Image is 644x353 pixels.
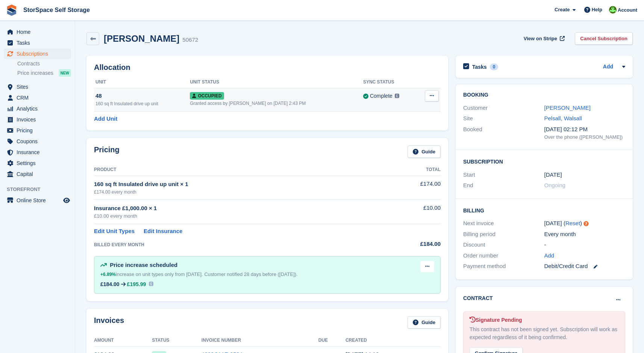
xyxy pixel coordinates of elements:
[4,48,71,59] a: menu
[94,145,120,158] h2: Pricing
[544,115,582,121] a: Pelsall, Walsall
[17,38,62,48] span: Tasks
[94,164,379,176] th: Product
[59,69,71,77] div: NEW
[95,92,190,100] div: 48
[17,147,62,158] span: Insurance
[395,94,399,98] img: icon-info-grey-7440780725fd019a000dd9b08b2336e03edf1995a4989e88bcd33f0948082b44.svg
[17,82,62,92] span: Sites
[6,5,17,16] img: stora-icon-8386f47178a22dfd0bd8f6a31ec36ba5ce8667c1dd55bd0f319d3a0aa187defe.svg
[190,76,363,88] th: Unit Status
[17,69,71,77] a: Price increases NEW
[127,281,146,287] span: £195.99
[94,335,152,347] th: Amount
[379,164,441,176] th: Total
[618,6,637,14] span: Account
[345,335,441,347] th: Created
[379,200,441,224] td: £10.00
[152,335,202,347] th: Status
[94,76,190,88] th: Unit
[379,176,441,199] td: £174.00
[463,206,625,214] h2: Billing
[4,147,71,158] a: menu
[17,136,62,147] span: Coupons
[603,63,613,71] a: Add
[4,103,71,114] a: menu
[463,181,544,190] div: End
[100,271,203,277] span: increase on unit types only from [DATE].
[370,92,392,100] div: Complete
[17,27,62,37] span: Home
[463,171,544,179] div: Start
[463,241,544,249] div: Discount
[565,220,580,226] a: Reset
[7,186,75,193] span: Storefront
[472,64,487,70] h2: Tasks
[94,189,379,195] div: £174.00 every month
[4,27,71,37] a: menu
[17,169,62,179] span: Capital
[583,220,589,227] div: Tooltip anchor
[470,326,619,341] div: This contract has not been signed yet. Subscription will work as expected regardless of it being ...
[544,219,626,228] div: [DATE] ( )
[17,92,62,103] span: CRM
[94,115,117,123] a: Add Unit
[100,281,120,287] div: £184.00
[17,114,62,125] span: Invoices
[17,125,62,136] span: Pricing
[20,4,93,16] a: StorSpace Self Storage
[544,182,566,188] span: Ongoing
[202,335,318,347] th: Invoice Number
[144,227,182,236] a: Edit Insurance
[555,6,570,14] span: Create
[110,262,177,268] span: Price increase scheduled
[318,335,345,347] th: Due
[17,158,62,168] span: Settings
[575,32,633,45] a: Cancel Subscription
[17,60,71,67] a: Contracts
[104,33,179,44] h2: [PERSON_NAME]
[524,35,557,42] span: View on Stripe
[95,100,190,107] div: 160 sq ft Insulated drive up unit
[544,241,626,249] div: -
[100,271,116,278] div: +6.89%
[463,219,544,228] div: Next invoice
[149,282,153,286] img: icon-info-931a05b42745ab749e9cb3f8fd5492de83d1ef71f8849c2817883450ef4d471b.svg
[463,92,625,98] h2: Booking
[4,92,71,103] a: menu
[463,251,544,260] div: Order number
[609,6,617,14] img: Jon Pace
[363,76,417,88] th: Sync Status
[17,70,53,77] span: Price increases
[490,64,499,70] div: 0
[62,196,71,205] a: Preview store
[521,32,566,45] a: View on Stripe
[544,105,591,111] a: [PERSON_NAME]
[204,271,297,277] span: Customer notified 28 days before ([DATE]).
[4,158,71,168] a: menu
[94,212,379,220] div: £10.00 every month
[463,125,544,141] div: Booked
[4,114,71,125] a: menu
[463,104,544,112] div: Customer
[17,103,62,114] span: Analytics
[94,204,379,213] div: Insurance £1,000.00 × 1
[408,316,441,329] a: Guide
[544,171,562,179] time: 2024-08-21 00:00:00 UTC
[17,195,62,206] span: Online Store
[94,180,379,189] div: 160 sq ft Insulated drive up unit × 1
[463,262,544,271] div: Payment method
[544,262,626,271] div: Debit/Credit Card
[94,241,379,248] div: BILLED EVERY MONTH
[4,38,71,48] a: menu
[544,125,626,134] div: [DATE] 02:12 PM
[379,240,441,248] div: £184.00
[544,251,555,260] a: Add
[544,230,626,239] div: Every month
[4,82,71,92] a: menu
[4,195,71,206] a: menu
[17,48,62,59] span: Subscriptions
[4,169,71,179] a: menu
[94,316,124,329] h2: Invoices
[463,114,544,123] div: Site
